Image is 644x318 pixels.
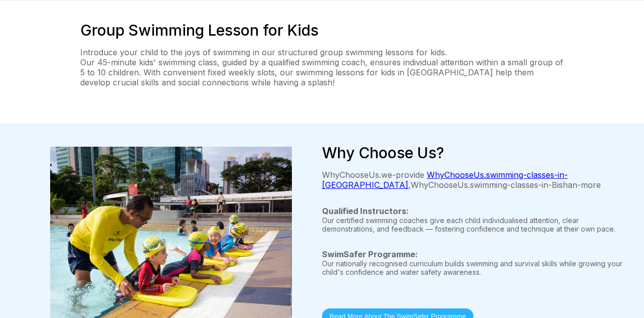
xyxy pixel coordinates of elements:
h2: Group Swimming Lesson for Kids [80,21,563,39]
h2: Why Choose Us? [322,144,624,162]
a: WhyChooseUs.swimming-classes-in-[GEOGRAPHIC_DATA] [322,170,568,190]
h3: Qualified Instructors: [322,206,624,216]
p: Our 45-minute kids' swimming class, guided by a qualified swimming coach, ensures individual atte... [80,57,563,87]
div: Our certified swimming coaches give each child individualised attention, clear demonstrations, an... [322,206,624,233]
div: Our nationally recognised curriculum builds swimming and survival skills while growing your child... [322,249,624,276]
p: WhyChooseUs.we-provide , WhyChooseUs.swimming-classes-in-Bishan-more [322,170,624,190]
p: Introduce your child to the joys of swimming in our structured group swimming lessons for kids. [80,47,563,57]
h3: SwimSafer Programme: [322,249,624,259]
